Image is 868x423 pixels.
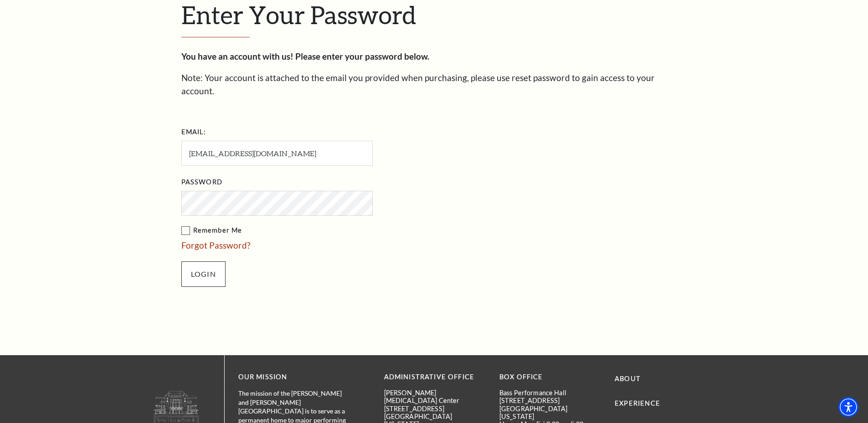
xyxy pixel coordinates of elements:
[181,51,293,61] strong: You have an account with us!
[295,51,429,61] strong: Please enter your password below.
[384,405,486,413] p: [STREET_ADDRESS]
[238,372,352,383] p: OUR MISSION
[181,127,206,138] label: Email:
[181,71,687,97] p: Note: Your account is attached to the email you provided when purchasing, please use reset passwo...
[499,397,601,404] p: [STREET_ADDRESS]
[181,261,226,287] input: Submit button
[181,225,464,236] label: Remember Me
[384,389,486,405] p: [PERSON_NAME][MEDICAL_DATA] Center
[181,141,373,166] input: Required
[499,372,601,383] p: BOX OFFICE
[499,389,601,397] p: Bass Performance Hall
[615,375,641,382] a: About
[615,399,660,407] a: Experience
[181,177,222,188] label: Password
[384,372,486,383] p: Administrative Office
[181,240,251,250] a: Forgot Password?
[838,397,858,417] div: Accessibility Menu
[499,405,601,421] p: [GEOGRAPHIC_DATA][US_STATE]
